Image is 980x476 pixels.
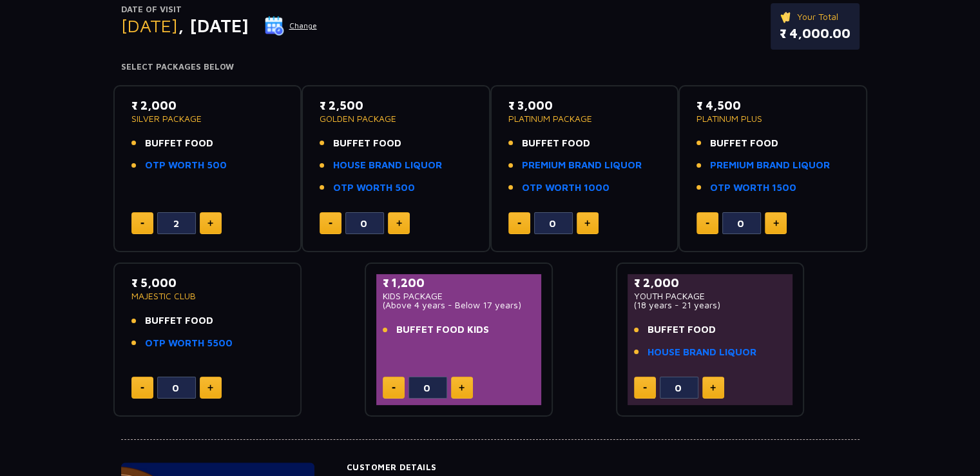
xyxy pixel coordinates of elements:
p: PLATINUM PLUS [697,114,849,123]
img: ticket [780,10,793,24]
p: ₹ 5,000 [131,274,284,292]
img: plus [459,384,465,391]
img: minus [140,387,144,389]
img: plus [584,220,590,226]
span: BUFFET FOOD KIDS [396,322,489,337]
img: plus [773,220,779,226]
img: minus [392,387,396,389]
img: plus [396,220,402,226]
a: HOUSE BRAND LIQUOR [648,345,756,360]
p: YOUTH PACKAGE [634,292,787,301]
img: plus [710,384,716,391]
img: minus [643,387,647,389]
img: minus [329,223,332,224]
h4: Select Packages Below [121,62,860,72]
img: plus [207,220,213,226]
p: SILVER PACKAGE [131,114,284,123]
p: PLATINUM PACKAGE [508,114,661,123]
a: HOUSE BRAND LIQUOR [333,158,442,173]
a: PREMIUM BRAND LIQUOR [522,158,642,173]
p: ₹ 2,500 [320,97,472,114]
a: OTP WORTH 1500 [710,181,796,195]
a: OTP WORTH 500 [145,158,227,173]
span: [DATE] [121,15,178,36]
img: minus [140,223,144,224]
p: (Above 4 years - Below 17 years) [383,301,535,310]
p: GOLDEN PACKAGE [320,114,472,123]
a: PREMIUM BRAND LIQUOR [710,158,830,173]
p: KIDS PACKAGE [383,292,535,301]
a: OTP WORTH 500 [333,181,415,195]
span: BUFFET FOOD [648,322,716,337]
span: BUFFET FOOD [145,136,213,151]
a: OTP WORTH 5500 [145,336,233,351]
p: ₹ 4,000.00 [780,24,850,43]
p: ₹ 1,200 [383,274,535,292]
span: BUFFET FOOD [710,136,778,151]
img: minus [706,223,709,224]
p: ₹ 3,000 [508,97,661,114]
p: ₹ 4,500 [697,97,849,114]
button: Change [264,15,318,36]
span: BUFFET FOOD [522,136,590,151]
p: Your Total [780,10,850,24]
img: minus [517,223,521,224]
p: MAJESTIC CLUB [131,292,284,301]
a: OTP WORTH 1000 [522,181,610,195]
p: ₹ 2,000 [634,274,787,292]
span: BUFFET FOOD [145,313,213,328]
p: (18 years - 21 years) [634,301,787,310]
h4: Customer Details [347,462,860,473]
span: BUFFET FOOD [333,136,401,151]
p: ₹ 2,000 [131,97,284,114]
span: , [DATE] [178,15,249,36]
img: plus [207,384,213,391]
p: Date of Visit [121,3,318,16]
